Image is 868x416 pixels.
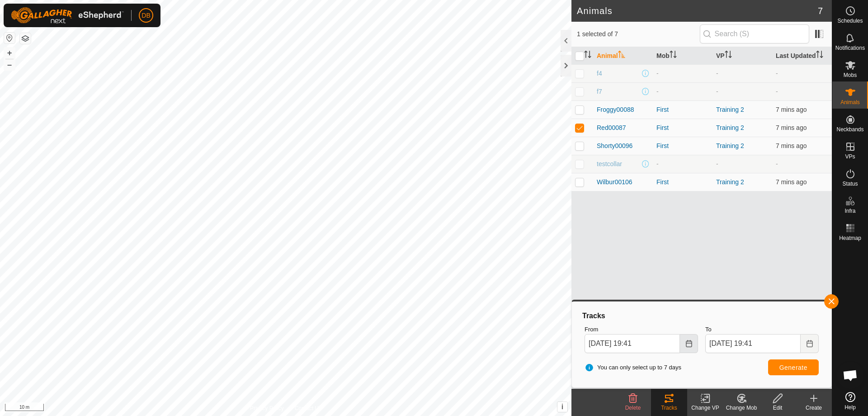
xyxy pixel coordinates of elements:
span: 13 Sept 2025, 7:34 pm [776,106,807,113]
p-sorticon: Activate to sort [725,52,732,59]
div: - [656,159,709,169]
span: - [776,88,778,95]
span: Shorty00096 [597,141,632,151]
th: Last Updated [772,47,832,65]
span: 13 Sept 2025, 7:34 pm [776,124,807,131]
span: Infra [844,208,855,214]
span: Delete [625,405,641,411]
span: Generate [779,364,807,371]
div: First [656,105,709,115]
a: Help [832,388,868,414]
div: Change Mob [723,404,759,412]
div: - [656,69,709,78]
button: Generate [768,359,819,375]
p-sorticon: Activate to sort [670,52,677,59]
div: Open chat [837,362,864,389]
a: Training 2 [716,178,744,186]
div: Tracks [651,404,687,412]
span: Heatmap [839,235,861,241]
span: - [776,160,778,167]
span: Red00087 [597,123,626,133]
button: i [557,402,567,412]
span: Froggy00088 [597,105,634,115]
span: Help [844,405,856,410]
label: To [705,325,819,334]
a: Privacy Policy [250,404,284,412]
span: Status [842,181,858,186]
span: VPs [845,154,855,159]
span: 13 Sept 2025, 7:34 pm [776,178,807,186]
span: 7 [818,4,823,18]
button: Choose Date [680,334,698,353]
app-display-virtual-paddock-transition: - [716,70,718,77]
h2: Animals [577,5,818,16]
div: - [656,87,709,96]
button: Reset Map [4,33,15,43]
img: Gallagher Logo [11,7,124,24]
div: Change VP [687,404,723,412]
input: Search (S) [700,24,809,43]
button: – [4,59,15,70]
div: First [656,177,709,187]
span: 1 selected of 7 [577,29,700,39]
span: Neckbands [836,127,863,132]
div: First [656,123,709,133]
a: Contact Us [295,404,321,412]
span: f4 [597,69,602,78]
label: From [585,325,698,334]
p-sorticon: Activate to sort [584,52,591,59]
th: VP [712,47,772,65]
span: Animals [840,100,860,105]
button: + [4,48,15,58]
span: Schedules [837,18,863,24]
div: Tracks [581,311,822,321]
span: Mobs [844,72,857,78]
th: Animal [593,47,653,65]
a: Training 2 [716,124,744,131]
p-sorticon: Activate to sort [618,52,625,59]
th: Mob [653,47,712,65]
div: Edit [759,404,796,412]
div: Create [796,404,832,412]
app-display-virtual-paddock-transition: - [716,88,718,95]
span: You can only select up to 7 days [585,363,681,372]
span: - [776,70,778,77]
span: i [561,403,563,411]
app-display-virtual-paddock-transition: - [716,160,718,167]
span: Wilbur00106 [597,177,632,187]
button: Choose Date [801,334,819,353]
span: Notifications [835,45,865,51]
span: testcollar [597,159,622,169]
span: 13 Sept 2025, 7:34 pm [776,142,807,149]
span: DB [142,11,150,20]
div: First [656,141,709,151]
p-sorticon: Activate to sort [816,52,823,59]
a: Training 2 [716,142,744,149]
button: Map Layers [20,33,31,44]
span: f7 [597,87,602,96]
a: Training 2 [716,106,744,113]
